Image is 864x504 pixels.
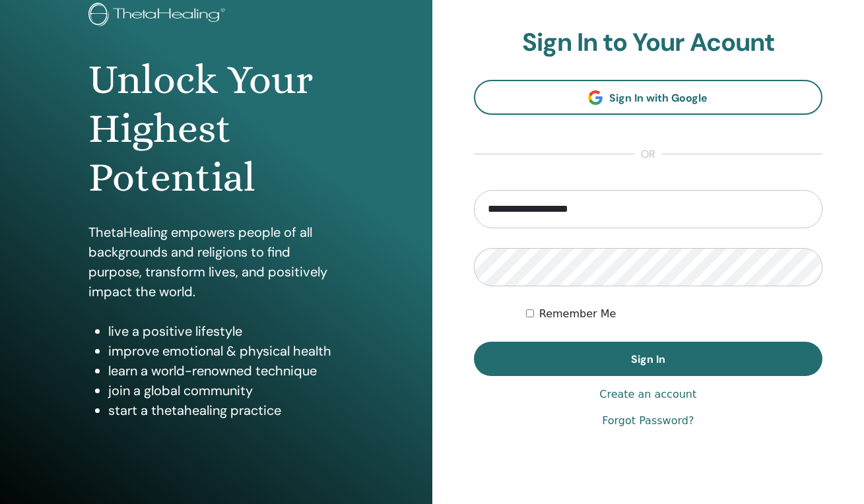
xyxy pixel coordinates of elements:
[108,341,343,361] li: improve emotional & physical health
[539,306,616,322] label: Remember Me
[631,352,665,366] span: Sign In
[609,91,708,105] span: Sign In with Google
[602,413,694,429] a: Forgot Password?
[634,146,662,162] span: or
[88,55,343,203] h1: Unlock Your Highest Potential
[108,361,343,381] li: learn a world-renowned technique
[599,387,696,402] a: Create an account
[474,28,823,58] h2: Sign In to Your Acount
[88,222,343,301] p: ThetaHealing empowers people of all backgrounds and religions to find purpose, transform lives, a...
[108,400,343,420] li: start a thetahealing practice
[474,342,823,376] button: Sign In
[108,381,343,400] li: join a global community
[108,321,343,341] li: live a positive lifestyle
[526,306,822,322] div: Keep me authenticated indefinitely or until I manually logout
[474,80,823,115] a: Sign In with Google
